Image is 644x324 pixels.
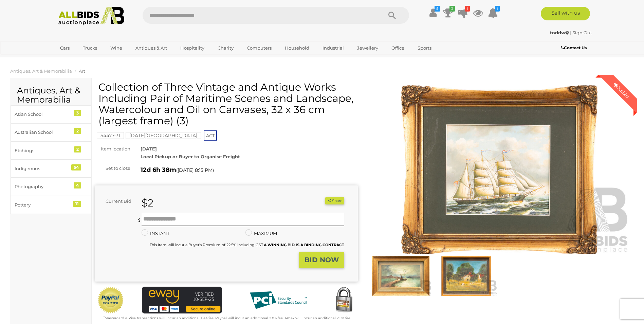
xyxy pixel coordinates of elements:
a: Charity [213,42,238,54]
a: Photography 4 [10,178,91,196]
img: Collection of Three Vintage and Antique Works Including Pair of Maritime Scenes and Landscape, Wa... [435,256,497,296]
a: Etchings 2 [10,142,91,160]
span: | [570,30,571,35]
a: $ [428,7,438,19]
button: Share [325,197,344,204]
button: Search [375,7,409,24]
a: Household [280,42,314,54]
a: Trucks [78,42,102,54]
div: 54 [71,164,81,170]
i: $ [435,6,440,12]
div: 4 [74,182,81,188]
a: Asian School 3 [10,105,91,123]
a: Sports [413,42,436,54]
a: Indigenous 54 [10,160,91,178]
i: 1 [465,6,470,12]
button: BID NOW [299,252,344,268]
strong: BID NOW [305,256,339,264]
i: 3 [449,6,455,12]
small: This Item will incur a Buyer's Premium of 22.5% including GST. [150,242,344,247]
img: eWAY Payment Gateway [142,287,222,313]
a: Office [387,42,409,54]
div: Photography [15,183,71,191]
strong: Local Pickup or Buyer to Organise Freight [141,154,240,159]
a: Jewellery [353,42,383,54]
div: Australian School [15,128,71,136]
label: INSTANT [142,230,169,237]
a: 54477-31 [97,133,124,138]
a: Sell with us [541,7,590,20]
small: Mastercard & Visa transactions will incur an additional 1.9% fee. Paypal will incur an additional... [104,316,351,320]
div: 2 [74,146,81,152]
div: 11 [73,201,81,207]
a: Contact Us [561,44,588,52]
a: 1 [488,7,498,19]
mark: 54477-31 [97,132,124,139]
div: 2 [74,128,81,134]
img: Official PayPal Seal [97,287,125,314]
a: toddw [550,30,570,35]
img: PCI DSS compliant [244,287,312,314]
b: Contact Us [561,45,587,50]
strong: toddw [550,30,569,35]
img: Collection of Three Vintage and Antique Works Including Pair of Maritime Scenes and Landscape, Wa... [368,85,631,254]
a: Wine [106,42,127,54]
a: Industrial [318,42,348,54]
h2: Antiques, Art & Memorabilia [17,86,85,105]
span: ACT [204,130,217,141]
div: 3 [74,110,81,116]
a: Antiques & Art [131,42,171,54]
a: Computers [242,42,276,54]
a: Sign Out [572,30,592,35]
a: [GEOGRAPHIC_DATA] [56,54,113,65]
b: A WINNING BID IS A BINDING CONTRACT [264,242,344,247]
mark: [DATE][GEOGRAPHIC_DATA] [126,132,201,139]
div: Indigenous [15,165,71,173]
div: Current Bid [95,197,136,205]
img: Allbids.com.au [55,7,128,25]
span: [DATE] 8:15 PM [178,167,213,173]
div: Asian School [15,110,71,118]
a: 1 [458,7,468,19]
div: Pottery [15,201,71,209]
div: Item location [90,145,135,153]
a: Antiques, Art & Memorabilia [10,68,72,74]
label: MAXIMUM [245,230,277,237]
a: Australian School 2 [10,123,91,141]
div: Set to close [90,164,135,172]
strong: 12d 6h 38m [141,166,176,174]
div: Etchings [15,147,71,155]
a: Pottery 11 [10,196,91,214]
a: 3 [443,7,453,19]
span: ( ) [176,167,214,173]
a: Art [79,68,85,74]
strong: $2 [142,197,153,209]
a: [DATE][GEOGRAPHIC_DATA] [126,133,201,138]
div: Outbid [606,75,637,106]
img: Secured by Rapid SSL [330,287,357,314]
li: Watch this item [317,198,324,204]
img: Collection of Three Vintage and Antique Works Including Pair of Maritime Scenes and Landscape, Wa... [370,256,432,296]
a: Cars [56,42,74,54]
a: Hospitality [176,42,209,54]
strong: [DATE] [141,146,157,151]
i: 1 [495,6,500,12]
h1: Collection of Three Vintage and Antique Works Including Pair of Maritime Scenes and Landscape, Wa... [98,82,356,126]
